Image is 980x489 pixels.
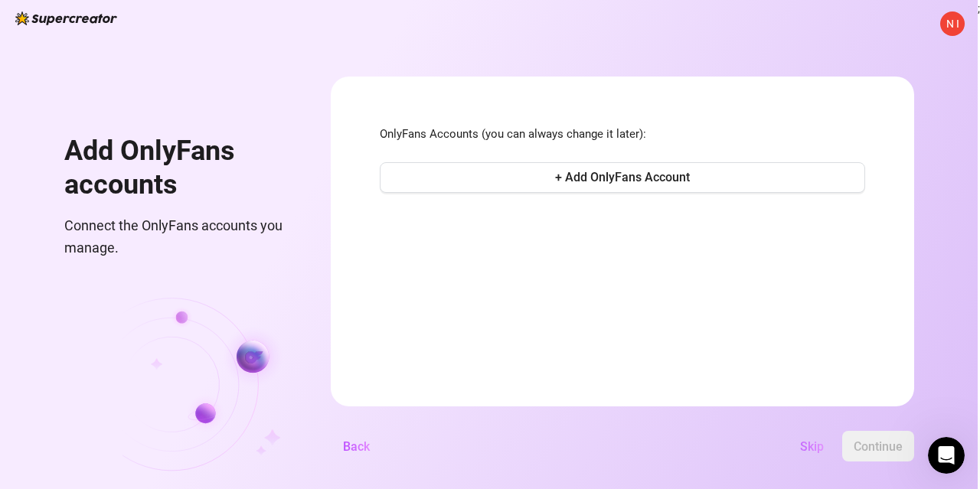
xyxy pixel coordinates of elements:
[64,215,294,259] span: Connect the OnlyFans accounts you manage.
[15,11,117,25] img: logo
[928,437,965,474] iframe: Intercom live chat
[555,170,690,184] span: + Add OnlyFans Account
[343,439,370,454] span: Back
[788,431,836,461] button: Skip
[800,439,824,454] span: Skip
[842,431,914,461] button: Continue
[946,15,959,32] span: N I
[380,126,865,144] span: OnlyFans Accounts (you can always change it later):
[64,135,294,201] h1: Add OnlyFans accounts
[331,431,382,461] button: Back
[380,162,865,193] button: + Add OnlyFans Account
